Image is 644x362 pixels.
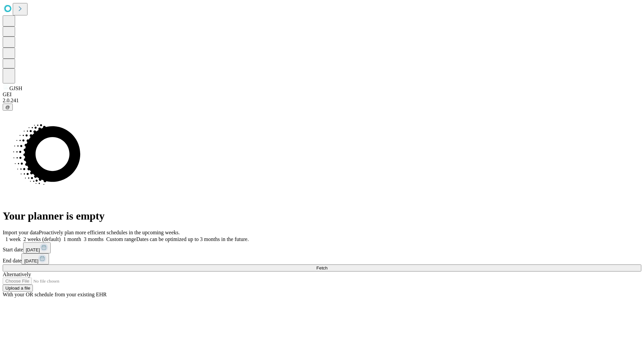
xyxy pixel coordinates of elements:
button: @ [3,104,13,111]
span: 3 months [84,236,104,242]
span: With your OR schedule from your existing EHR [3,292,107,297]
span: Alternatively [3,271,31,277]
span: [DATE] [24,258,38,263]
span: 1 week [5,236,21,242]
button: Upload a file [3,285,33,292]
button: Fetch [3,264,641,271]
span: 1 month [63,236,81,242]
span: Dates can be optimized up to 3 months in the future. [136,236,249,242]
div: End date [3,253,641,264]
button: [DATE] [23,242,51,253]
div: GEI [3,92,641,98]
span: [DATE] [26,247,40,252]
span: Import your data [3,230,39,235]
span: Custom range [106,236,136,242]
span: Proactively plan more efficient schedules in the upcoming weeks. [39,230,180,235]
span: GJSH [9,85,22,91]
div: Start date [3,242,641,253]
div: 2.0.241 [3,98,641,104]
button: [DATE] [21,253,49,264]
h1: Your planner is empty [3,210,641,222]
span: 2 weeks (default) [23,236,61,242]
span: @ [5,105,10,110]
span: Fetch [316,265,327,270]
